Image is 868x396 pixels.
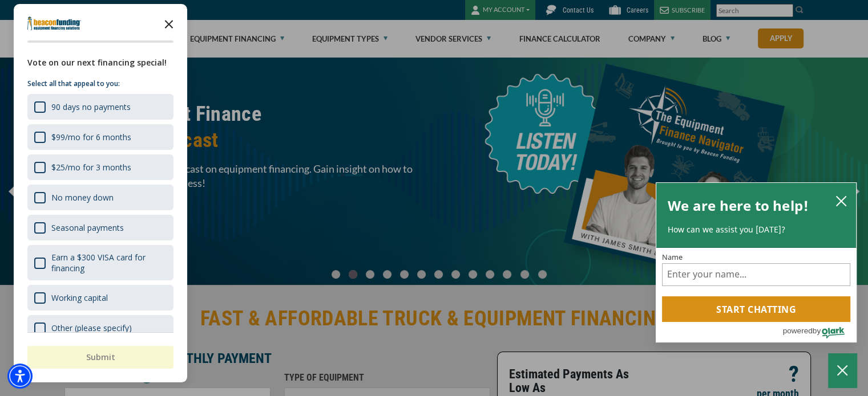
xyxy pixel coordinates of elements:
[51,322,132,333] div: Other (please specify)
[51,101,131,112] div: 90 days no payments
[668,224,845,235] p: How can we assist you [DATE]?
[158,12,180,35] button: Close the survey
[27,56,173,69] div: Vote on our next financing special!
[27,245,173,280] div: Earn a $300 VISA card for financing
[51,222,124,233] div: Seasonal payments
[668,194,809,217] h2: We are here to help!
[51,292,108,303] div: Working capital
[27,315,173,341] div: Other (please specify)
[27,285,173,311] div: Working capital
[27,185,173,210] div: No money down
[51,132,131,142] div: $99/mo for 6 months
[51,192,114,203] div: No money down
[832,193,850,209] button: close chatbox
[27,154,173,180] div: $25/mo for 3 months
[662,253,850,260] label: Name
[656,182,857,343] div: olark chatbox
[51,162,131,173] div: $25/mo for 3 months
[27,124,173,150] div: $99/mo for 6 months
[27,215,173,240] div: Seasonal payments
[51,252,167,273] div: Earn a $300 VISA card for financing
[27,94,173,120] div: 90 days no payments
[662,296,850,322] button: Start chatting
[14,4,187,382] div: Survey
[662,263,850,285] input: Name
[27,346,173,369] button: Submit
[27,17,81,30] img: Company logo
[828,353,857,387] button: Close Chatbox
[782,322,856,342] a: Powered by Olark
[813,324,821,338] span: by
[782,324,812,338] span: powered
[27,78,173,89] p: Select all that appeal to you:
[7,364,33,389] div: Accessibility Menu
